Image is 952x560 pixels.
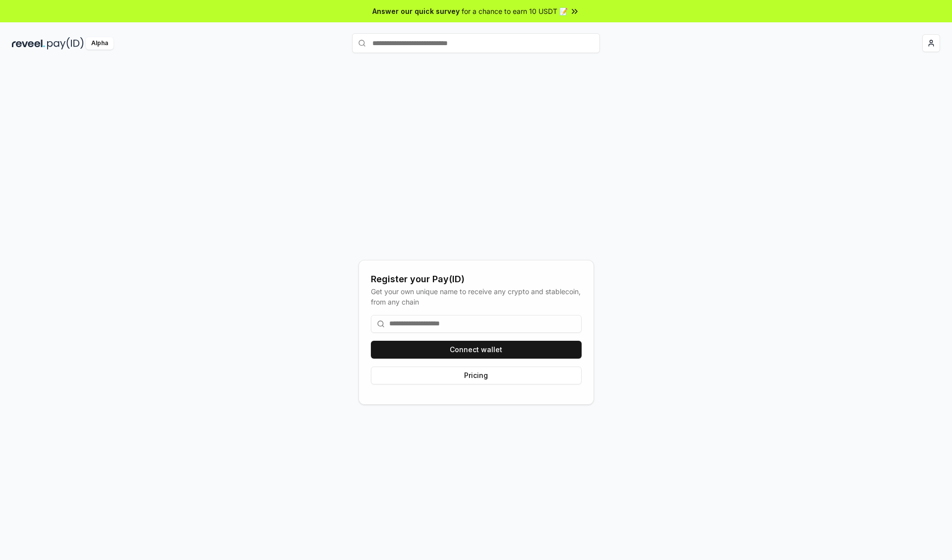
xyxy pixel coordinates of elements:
span: for a chance to earn 10 USDT 📝 [462,6,568,16]
img: pay_id [47,37,84,50]
div: Get your own unique name to receive any crypto and stablecoin, from any chain [371,286,582,307]
div: Alpha [86,37,114,50]
span: Answer our quick survey [372,6,460,16]
button: Pricing [371,367,582,384]
button: Connect wallet [371,341,582,359]
div: Register your Pay(ID) [371,272,582,286]
img: reveel_dark [12,37,45,50]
